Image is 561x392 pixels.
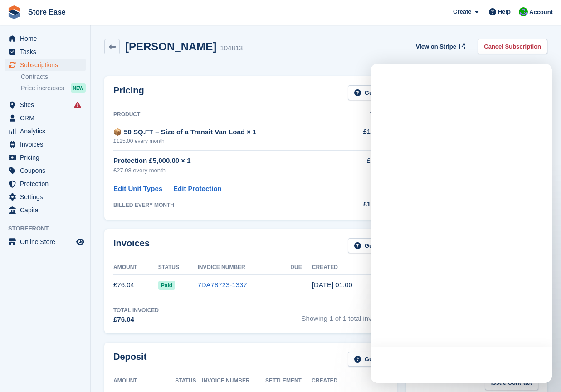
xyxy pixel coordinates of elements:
[202,374,265,388] th: Invoice Number
[347,199,388,210] div: £152.08
[20,151,74,164] span: Pricing
[20,235,74,248] span: Online Store
[5,177,86,190] a: menu
[20,59,74,71] span: Subscriptions
[5,98,86,111] a: menu
[312,260,388,275] th: Created
[348,238,388,253] a: Guide
[125,40,216,53] h2: [PERSON_NAME]
[75,236,86,247] a: Preview store
[5,45,86,58] a: menu
[20,45,74,58] span: Tasks
[312,374,363,388] th: Created
[265,374,312,388] th: Settlement
[113,260,158,275] th: Amount
[113,314,159,325] div: £76.04
[71,83,86,93] div: NEW
[20,112,74,124] span: CRM
[7,5,21,19] img: stora-icon-8386f47178a22dfd0bd8f6a31ec36ba5ce8667c1dd55bd0f319d3a0aa187defe.svg
[158,260,198,275] th: Status
[113,238,150,253] h2: Invoices
[113,201,347,209] div: BILLED EVERY MONTH
[20,204,74,216] span: Capital
[347,151,388,180] td: £27.08
[113,306,159,314] div: Total Invoiced
[20,98,74,111] span: Sites
[348,85,388,100] a: Guide
[347,122,388,150] td: £125.00
[173,184,222,194] a: Edit Protection
[5,112,86,124] a: menu
[24,5,69,20] a: Store Ease
[5,151,86,164] a: menu
[74,101,81,108] i: Smart entry sync failures have occurred
[220,43,243,54] div: 104813
[5,125,86,137] a: menu
[312,281,352,289] time: 2025-08-31 00:00:33 UTC
[5,32,86,45] a: menu
[5,204,86,216] a: menu
[21,84,64,93] span: Price increases
[453,7,471,16] span: Create
[113,85,144,100] h2: Pricing
[113,374,175,388] th: Amount
[113,156,347,166] div: Protection £5,000.00 × 1
[158,281,175,290] span: Paid
[113,108,347,122] th: Product
[20,138,74,151] span: Invoices
[5,235,86,248] a: menu
[5,138,86,151] a: menu
[21,83,86,93] a: Price increases NEW
[415,376,451,391] h2: Contract
[485,376,538,391] a: Issue Contract
[529,8,553,17] span: Account
[412,39,467,54] a: View on Stripe
[20,191,74,203] span: Settings
[21,73,86,81] a: Contracts
[20,32,74,45] span: Home
[20,177,74,190] span: Protection
[175,374,202,388] th: Status
[302,306,388,325] span: Showing 1 of 1 total invoices
[478,39,547,54] a: Cancel Subscription
[5,59,86,71] a: menu
[113,184,162,194] a: Edit Unit Types
[197,260,290,275] th: Invoice Number
[20,164,74,177] span: Coupons
[290,260,312,275] th: Due
[347,108,388,122] th: Total
[113,127,347,137] div: 📦 50 SQ.FT – Size of a Transit Van Load × 1
[519,7,528,16] img: Neal Smitheringale
[5,191,86,203] a: menu
[113,275,158,295] td: £76.04
[416,42,456,51] span: View on Stripe
[5,164,86,177] a: menu
[113,137,347,145] div: £125.00 every month
[20,125,74,137] span: Analytics
[8,224,90,233] span: Storefront
[113,352,146,367] h2: Deposit
[348,352,388,367] a: Guide
[197,281,247,289] a: 7DA78723-1337
[498,7,511,16] span: Help
[113,166,347,175] div: £27.08 every month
